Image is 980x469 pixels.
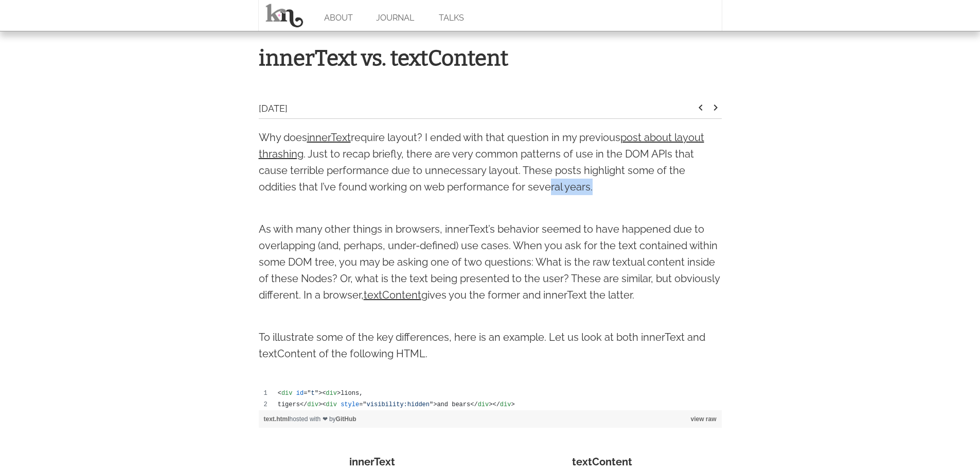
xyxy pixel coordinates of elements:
span: id [296,390,304,397]
a: text.html [264,415,290,423]
span: div [326,401,337,408]
span: div [307,401,318,408]
span: </ [492,401,500,408]
span: < [278,390,281,397]
td: tigers =" " and bears [273,399,722,410]
span: > [489,401,492,408]
i: keyboard_arrow_left [694,101,707,114]
td: =" " lions, [273,388,722,399]
span: style [341,401,359,408]
span: > [337,390,341,397]
a: keyboard_arrow_right [709,105,722,116]
span: > [318,401,322,408]
span: div [500,401,511,408]
span: div [478,401,489,408]
h1: innerText vs. textContent [259,41,722,76]
a: keyboard_arrow_left [694,105,707,116]
div: hosted with ❤ by [259,410,722,428]
div: [DATE] [259,101,694,118]
span: div [281,390,293,397]
p: Why does require layout? I ended with that question in my previous . Just to recap briefly, there... [259,129,722,195]
div: text.html content, created by kellegous on 10:25AM on February 25, 2013. [259,388,722,410]
p: To illustrate some of the key differences, here is an example. Let us look at both innerText and ... [259,329,722,362]
span: > [318,390,322,397]
a: post about layout thrashing [259,131,704,160]
p: As with many other things in browsers, innerText’s behavior seemed to have happened due to overla... [259,221,722,303]
a: view raw [690,415,716,423]
span: visibility:hidden [367,401,430,408]
span: </ [470,401,477,408]
i: keyboard_arrow_right [709,101,722,114]
span: < [322,401,326,408]
span: </ [300,401,307,408]
a: GitHub [336,415,357,423]
a: textContent [364,289,421,301]
span: > [511,401,514,408]
a: innerText [307,131,351,144]
span: t [311,390,315,397]
span: < [322,390,326,397]
span: div [326,390,337,397]
span: > [433,401,437,408]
